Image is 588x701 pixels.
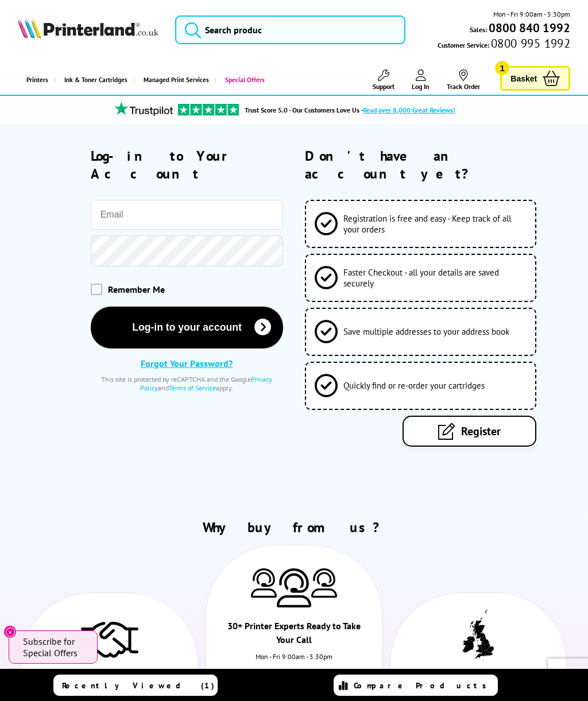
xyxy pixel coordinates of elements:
img: Printer Experts [277,568,311,608]
a: Printerland Logo [18,18,158,41]
span: Basket [510,71,537,86]
h2: Why buy from us? [18,518,571,536]
button: Log-in to your account [91,307,284,348]
span: Ink & Toner Cartridges [64,65,127,95]
b: 0800 840 1992 [489,20,570,36]
img: Printer Experts [251,568,277,598]
span: Recently Viewed (1) [62,680,215,691]
a: Trust Score 5.0 - Our Customers Love Us -Read over 8,000 Great Reviews! [245,106,455,114]
span: Faster Checkout - all your details are saved securely [343,267,527,289]
a: Basket 1 [500,66,570,91]
span: 0800 995 1992 [489,38,570,49]
span: Customer Service: [438,38,570,51]
input: Email [91,200,284,230]
h2: Log-in to Your Account [91,147,284,183]
a: Managed Print Services [133,65,215,95]
a: Compare Products [334,675,497,696]
a: Forgot Your Password? [141,358,233,369]
div: 30+ Printer Experts Ready to Take Your Call [224,619,365,652]
a: 0800 840 1992 [487,22,570,33]
span: Save multiple addresses to your address book [343,326,509,337]
img: trustpilot rating [178,104,239,115]
input: Search produc [175,16,405,44]
img: UK tax payer [462,609,494,662]
span: Compare Products [354,680,493,691]
span: Read over 8,000 Great Reviews! [363,106,455,114]
span: Quickly find or re-order your cartridges [343,380,485,391]
span: Remember Me [108,284,165,295]
a: Recently Viewed (1) [53,675,217,696]
a: Register [403,416,536,447]
span: Registration is free and easy - Keep track of all your orders [343,213,527,235]
a: Track Order [447,69,480,91]
span: Sales: [470,24,487,35]
div: This site is protected by reCAPTCHA and the Google and apply. [91,375,284,392]
span: Mon - Fri 9:00am - 5:30pm [493,9,570,20]
a: Support [373,69,394,91]
span: Log In [412,82,430,91]
a: Printers [18,65,54,95]
a: Ink & Toner Cartridges [54,65,133,95]
img: Trusted Service [81,616,138,662]
img: Printer Experts [311,568,337,598]
button: Close [3,625,17,638]
img: trustpilot rating [109,102,178,116]
span: Subscribe for Special Offers [23,636,86,659]
a: Terms of Service [169,384,216,392]
span: 1 [495,61,509,75]
img: Printerland Logo [18,18,158,38]
a: Privacy Policy [140,375,272,392]
h2: Don't have an account yet? [305,147,562,183]
a: Special Offers [215,65,270,95]
span: Register [461,424,501,439]
span: Support [373,82,394,91]
a: Log In [412,69,430,91]
div: Mon - Fri 9:00am - 5.30pm [206,652,382,672]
